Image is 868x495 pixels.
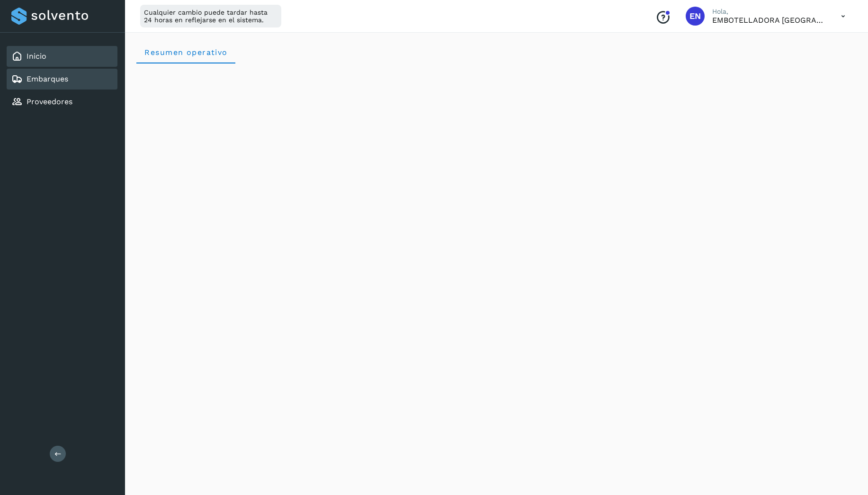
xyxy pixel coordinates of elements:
[712,8,826,16] p: Hola,
[712,16,826,25] p: EMBOTELLADORA NIAGARA DE MEXICO
[27,74,68,83] a: Embarques
[27,97,72,106] a: Proveedores
[144,48,228,57] span: Resumen operativo
[7,91,117,112] div: Proveedores
[7,69,117,90] div: Embarques
[7,46,117,67] div: Inicio
[27,52,46,61] a: Inicio
[140,5,281,27] div: Cualquier cambio puede tardar hasta 24 horas en reflejarse en el sistema.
